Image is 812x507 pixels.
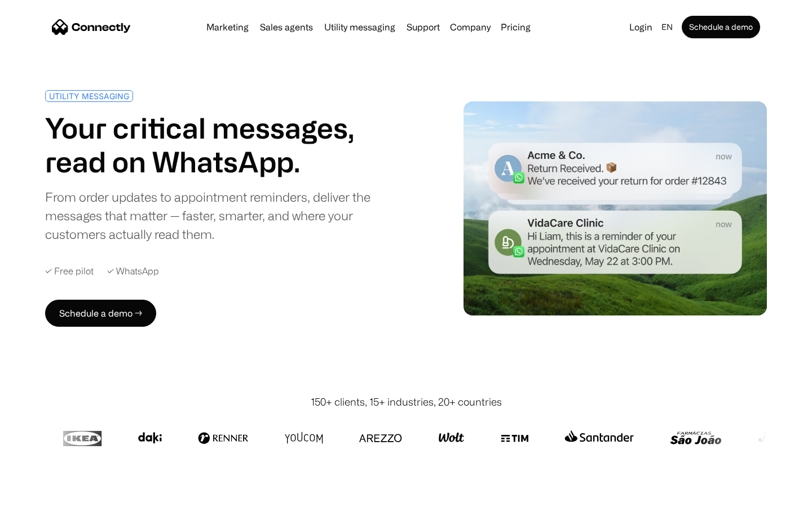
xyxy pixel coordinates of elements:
div: Company [450,19,491,35]
aside: Language selected: English [11,486,68,503]
a: Utility messaging [320,23,400,32]
a: Sales agents [255,23,317,32]
a: Support [402,23,444,32]
div: 150+ clients, 15+ industries, 20+ countries [311,394,502,410]
ul: Language list [23,487,68,503]
div: UTILITY MESSAGING [49,92,129,100]
a: Marketing [202,23,253,32]
div: ✓ WhatsApp [107,266,159,277]
div: From order updates to appointment reminders, deliver the messages that matter — faster, smarter, ... [45,188,401,243]
div: en [661,19,673,35]
div: ✓ Free pilot [45,266,94,277]
a: Schedule a demo [682,16,760,38]
a: Login [625,19,657,35]
a: Schedule a demo → [45,300,156,327]
a: Pricing [496,23,535,32]
h1: Your critical messages, read on WhatsApp. [45,111,401,179]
